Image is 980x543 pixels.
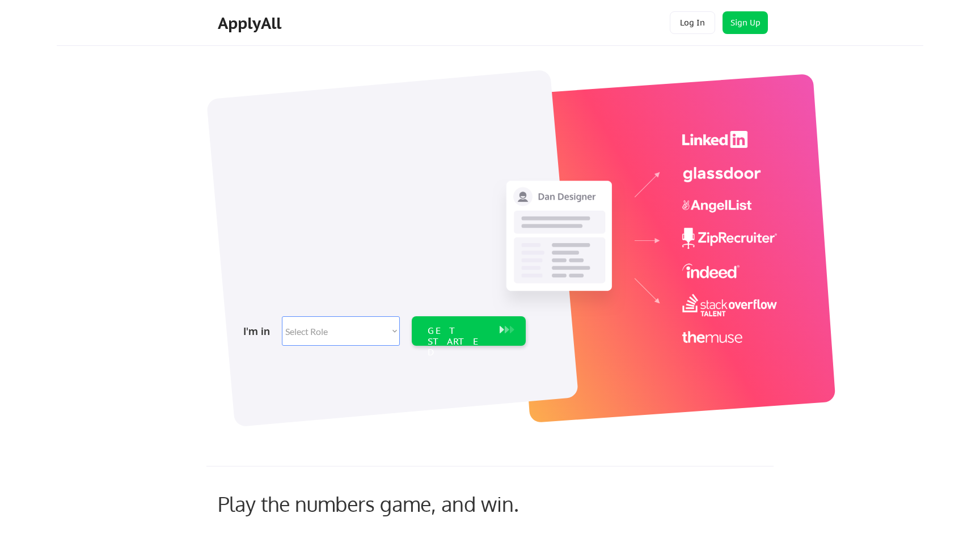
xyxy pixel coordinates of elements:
[670,11,715,34] button: Log In
[428,325,488,358] div: GET STARTED
[218,491,569,516] div: Play the numbers game, and win.
[723,11,768,34] button: Sign Up
[218,14,285,33] div: ApplyAll
[243,322,275,340] div: I'm in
